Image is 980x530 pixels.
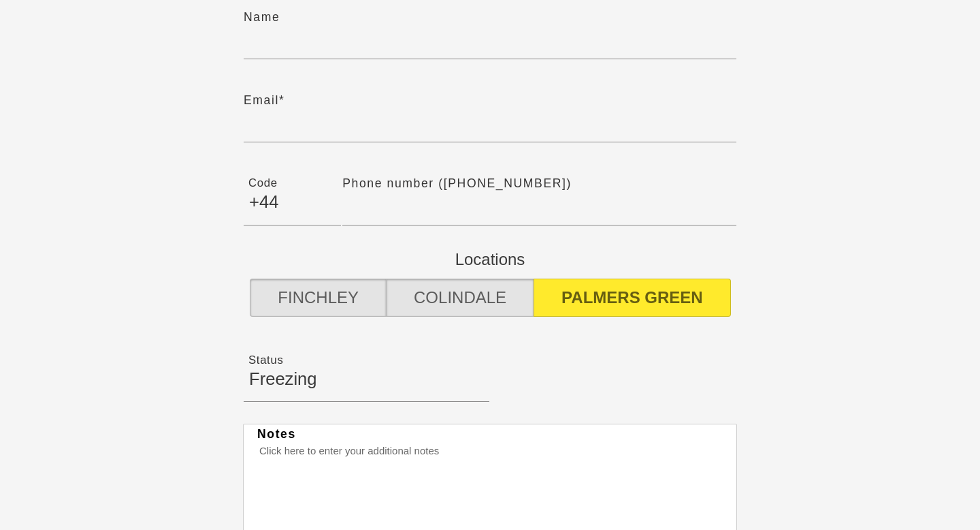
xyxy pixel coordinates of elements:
[244,82,736,142] input: Email
[250,279,387,317] label: FINCHLEY
[386,279,534,317] label: COLINDALE
[244,165,341,224] select: Code
[342,165,736,225] input: Please enter a valid Czech Republic phone number
[244,342,489,401] select: Status
[534,279,731,317] label: PALMERS GREEN
[243,247,737,272] label: Locations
